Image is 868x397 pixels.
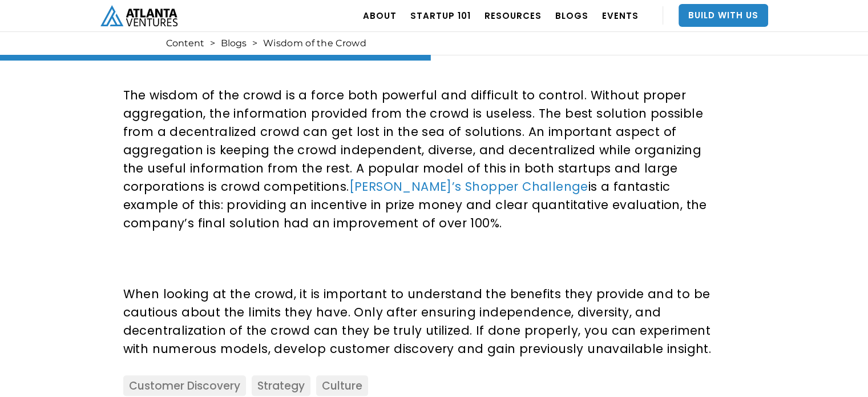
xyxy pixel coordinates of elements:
div: > [210,38,215,49]
a: Content [166,38,204,49]
p: ‍ [123,250,713,268]
a: Blogs [221,38,247,49]
a: Culture [316,375,368,396]
a: Customer Discovery [123,375,246,396]
a: [PERSON_NAME]’s Shopper Challenge [349,178,588,195]
div: > [252,38,257,49]
a: Strategy [252,375,310,396]
div: Wisdom of the Crowd [263,38,366,49]
p: The wisdom of the crowd is a force both powerful and difficult to control. Without proper aggrega... [123,86,713,232]
a: Build With Us [679,4,768,27]
p: When looking at the crowd, it is important to understand the benefits they provide and to be caut... [123,285,713,358]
